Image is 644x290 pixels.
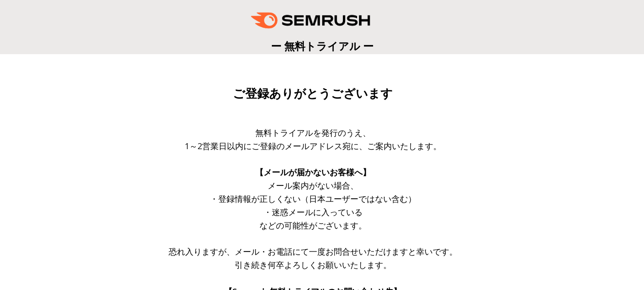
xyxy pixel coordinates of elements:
[259,220,367,231] span: などの可能性がございます。
[233,87,393,100] span: ご登録ありがとうございます
[255,167,371,178] span: 【メールが届かないお客様へ】
[169,246,457,257] span: 恐れ入りますが、メール・お電話にて一度お問合せいただけますと幸いです。
[264,206,363,217] span: ・迷惑メールに入っている
[255,127,371,138] span: 無料トライアルを発行のうえ、
[268,180,358,191] span: メール案内がない場合、
[271,39,374,53] span: ー 無料トライアル ー
[210,193,416,204] span: ・登録情報が正しくない（日本ユーザーではない含む）
[235,259,391,270] span: 引き続き何卒よろしくお願いいたします。
[185,140,441,151] span: 1～2営業日以内にご登録のメールアドレス宛に、ご案内いたします。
